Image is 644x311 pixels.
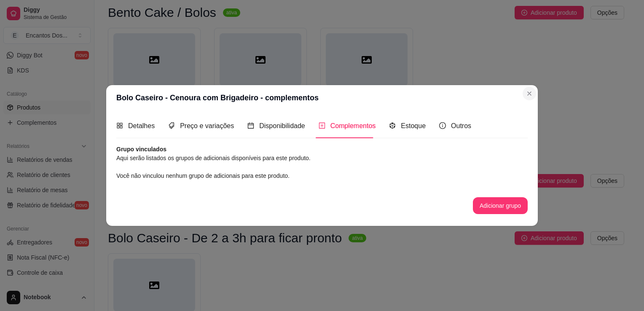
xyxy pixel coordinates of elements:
[451,122,471,129] span: Outros
[116,172,290,179] span: Você não vinculou nenhum grupo de adicionais para este produto.
[116,145,528,153] article: Grupo vinculados
[330,122,376,129] span: Complementos
[180,122,234,129] span: Preço e variações
[128,122,155,129] span: Detalhes
[319,122,325,129] span: plus-square
[168,122,175,129] span: tags
[401,122,426,129] span: Estoque
[116,153,528,163] article: Aqui serão listados os grupos de adicionais disponíveis para este produto.
[439,122,446,129] span: info-circle
[247,122,254,129] span: calendar
[116,122,123,129] span: appstore
[473,197,528,214] button: Adicionar grupo
[523,87,536,100] button: Close
[389,122,396,129] span: code-sandbox
[259,122,305,129] span: Disponibilidade
[106,85,538,110] header: Bolo Caseiro - Cenoura com Brigadeiro - complementos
